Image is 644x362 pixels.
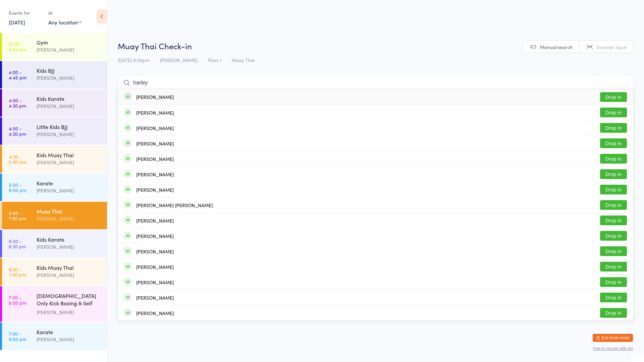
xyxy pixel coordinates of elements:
button: Drop in [600,308,627,318]
div: [PERSON_NAME] [136,249,174,254]
span: [PERSON_NAME] [160,57,198,63]
div: Karate [37,328,101,336]
a: 7:00 -8:00 pm[DEMOGRAPHIC_DATA] Only Kick Boxing & Self Defence[PERSON_NAME] [2,286,107,322]
button: Drop in [600,154,627,164]
div: Little Kids BJJ [37,123,101,130]
div: [PERSON_NAME] [37,159,101,166]
div: [PERSON_NAME] [136,156,174,162]
div: [PERSON_NAME] [136,125,174,131]
button: Drop in [600,138,627,148]
div: [PERSON_NAME] [136,94,174,100]
div: [PERSON_NAME] [PERSON_NAME] [136,202,213,208]
h2: Muay Thai Check-in [118,40,634,51]
span: Scanner input [596,44,627,50]
div: [PERSON_NAME] [37,46,101,54]
div: [PERSON_NAME] [37,336,101,343]
a: 6:30 -7:00 pmKids Muay Thai[PERSON_NAME] [2,258,107,286]
div: [PERSON_NAME] [136,280,174,285]
a: 4:00 -4:45 pmKids BJJ[PERSON_NAME] [2,61,107,88]
time: 10:00 - 8:00 pm [9,41,26,52]
div: Kids Karate [37,236,101,243]
div: At [48,7,82,18]
button: Drop in [600,231,627,241]
a: 6:00 -7:00 pmMuay Thai[PERSON_NAME] [2,202,107,229]
time: 4:30 - 5:00 pm [9,154,26,165]
div: [PERSON_NAME] [136,187,174,192]
time: 4:00 - 4:30 pm [9,98,26,108]
div: [PERSON_NAME] [136,295,174,300]
div: [DEMOGRAPHIC_DATA] Only Kick Boxing & Self Defence [37,292,101,308]
div: [PERSON_NAME] [136,141,174,146]
button: Drop in [600,293,627,302]
time: 5:00 - 6:00 pm [9,182,26,193]
a: 6:00 -6:30 pmKids Karate[PERSON_NAME] [2,230,107,257]
time: 4:00 - 4:45 pm [9,69,26,80]
div: [PERSON_NAME] [136,172,174,177]
a: 5:00 -6:00 pmKarate[PERSON_NAME] [2,174,107,201]
button: Drop in [600,216,627,225]
div: [PERSON_NAME] [136,264,174,269]
div: [PERSON_NAME] [37,130,101,138]
div: [PERSON_NAME] [37,102,101,110]
time: 6:00 - 6:30 pm [9,238,26,249]
div: [PERSON_NAME] [37,187,101,194]
div: [PERSON_NAME] [37,243,101,251]
div: Karate [37,179,101,187]
button: Drop in [600,169,627,179]
div: [PERSON_NAME] [136,218,174,223]
time: 7:00 - 8:00 pm [9,331,26,342]
button: Drop in [600,123,627,133]
span: [DATE] 6:00pm [118,57,150,63]
div: [PERSON_NAME] [37,74,101,82]
button: Drop in [600,262,627,271]
time: 4:00 - 4:30 pm [9,126,26,136]
button: Exit kiosk mode [593,334,633,342]
div: Kids BJJ [37,67,101,74]
div: Muay Thai [37,207,101,215]
div: Kids Muay Thai [37,151,101,159]
button: Drop in [600,108,627,117]
button: Drop in [600,200,627,210]
span: Manual search [540,44,573,50]
time: 6:30 - 7:00 pm [9,266,26,277]
div: [PERSON_NAME] [37,215,101,223]
div: Any location [48,18,82,26]
button: Drop in [600,246,627,256]
div: [PERSON_NAME] [136,233,174,239]
a: 7:00 -8:00 pmKarate[PERSON_NAME] [2,322,107,350]
div: [PERSON_NAME] [136,110,174,115]
a: 4:00 -4:30 pmKids Karate[PERSON_NAME] [2,89,107,117]
time: 7:00 - 8:00 pm [9,295,26,305]
div: Kids Muay Thai [37,264,101,271]
div: Gym [37,39,101,46]
div: [PERSON_NAME] [136,310,174,316]
a: 10:00 -8:00 pmGym[PERSON_NAME] [2,33,107,60]
div: Kids Karate [37,95,101,102]
button: Drop in [600,185,627,194]
div: [PERSON_NAME] [37,308,101,316]
input: Search [118,75,634,90]
a: [DATE] [9,18,25,26]
a: 4:30 -5:00 pmKids Muay Thai[PERSON_NAME] [2,145,107,173]
div: [PERSON_NAME] [37,271,101,279]
button: Drop in [600,277,627,287]
time: 6:00 - 7:00 pm [9,210,26,221]
div: Events for [9,7,42,18]
span: Floor 1 [208,57,221,63]
span: Muay Thai [232,57,254,63]
a: 4:00 -4:30 pmLittle Kids BJJ[PERSON_NAME] [2,117,107,145]
button: Drop in [600,92,627,102]
button: how to secure with pin [593,346,633,351]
